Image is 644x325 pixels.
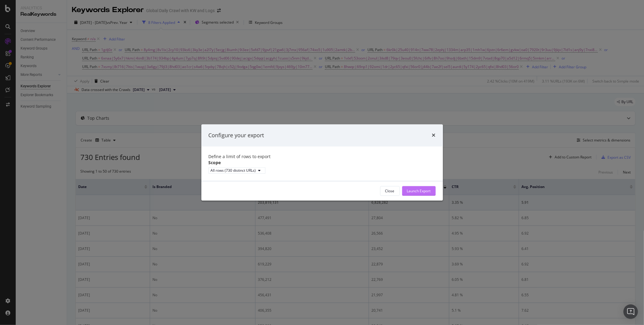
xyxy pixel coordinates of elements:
button: Launch Export [402,186,436,196]
div: Launch Export [407,188,431,193]
div: All rows (730 distinct URLs) [211,168,256,173]
label: Scope [209,160,221,166]
div: Configure your export [209,132,264,139]
div: modal [201,124,443,201]
button: All rows (730 distinct URLs) [209,167,265,174]
div: Define a limit of rows to export [209,154,436,160]
div: times [432,132,436,139]
div: Open Intercom Messenger [623,304,638,319]
button: Close [380,186,400,196]
div: Close [385,188,395,193]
